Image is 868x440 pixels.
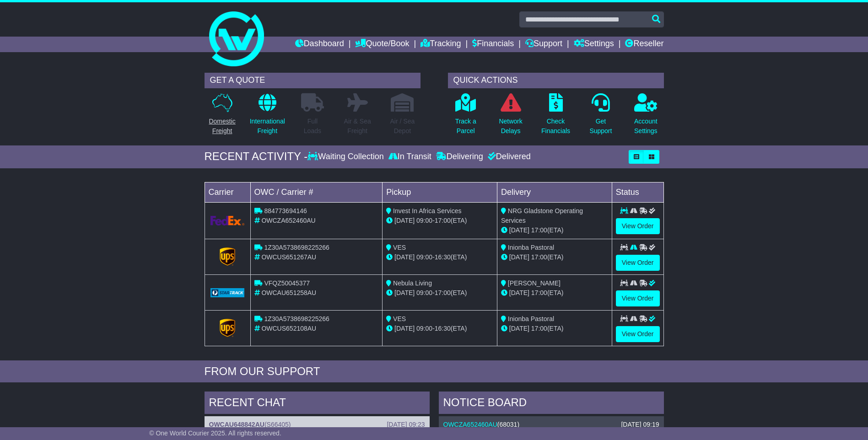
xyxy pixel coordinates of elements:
[498,93,523,141] a: NetworkDelays
[390,117,415,136] p: Air / Sea Depot
[509,289,529,296] span: [DATE]
[307,152,386,162] div: Waiting Collection
[448,73,664,88] div: QUICK ACTIONS
[616,218,660,234] a: View Order
[634,117,658,136] p: Account Settings
[205,392,430,416] div: RECENT CHAT
[416,253,432,261] span: 09:00
[209,421,264,428] a: OWCAU648842AU
[531,289,547,296] span: 17:00
[499,421,517,428] span: 68031
[531,226,547,234] span: 17:00
[250,182,383,202] td: OWC / Carrier #
[443,421,497,428] a: OWCZA652460AU
[355,37,409,52] a: Quote/Book
[616,255,660,271] a: View Order
[501,288,608,298] div: (ETA)
[261,217,315,224] span: OWCZA652460AU
[508,279,561,287] span: [PERSON_NAME]
[393,244,406,251] span: VES
[634,93,658,141] a: AccountSettings
[261,253,316,261] span: OWCUS651267AU
[625,37,663,52] a: Reseller
[435,217,451,224] span: 17:00
[393,315,406,322] span: VES
[509,325,529,332] span: [DATE]
[421,37,461,52] a: Tracking
[209,117,235,136] p: Domestic Freight
[497,182,612,202] td: Delivery
[621,421,659,429] div: [DATE] 09:19
[393,279,432,287] span: Nebula Living
[485,152,531,162] div: Delivered
[574,37,614,52] a: Settings
[301,117,324,136] p: Full Loads
[416,325,432,332] span: 09:00
[386,288,493,298] div: - (ETA)
[499,117,522,136] p: Network Delays
[435,325,451,332] span: 16:30
[264,279,310,287] span: VFQZ50045377
[525,37,562,52] a: Support
[612,182,663,202] td: Status
[616,290,660,306] a: View Order
[394,253,415,261] span: [DATE]
[249,93,286,141] a: InternationalFreight
[205,182,250,202] td: Carrier
[267,421,289,428] span: S66405
[589,93,612,141] a: GetSupport
[455,117,476,136] p: Track a Parcel
[210,216,245,225] img: GetCarrierServiceLogo
[472,37,514,52] a: Financials
[416,217,432,224] span: 09:00
[501,324,608,333] div: (ETA)
[589,117,612,136] p: Get Support
[261,325,316,332] span: OWCUS652108AU
[416,289,432,296] span: 09:00
[387,421,425,429] div: [DATE] 09:23
[531,253,547,261] span: 17:00
[205,365,664,378] div: FROM OUR SUPPORT
[209,421,425,429] div: ( )
[509,253,529,261] span: [DATE]
[439,392,664,416] div: NOTICE BOARD
[264,207,307,215] span: 884773694146
[386,252,493,262] div: - (ETA)
[443,421,659,429] div: ( )
[501,252,608,262] div: (ETA)
[208,93,236,141] a: DomesticFreight
[435,253,451,261] span: 16:30
[205,150,308,163] div: RECENT ACTIVITY -
[383,182,497,202] td: Pickup
[508,315,554,322] span: Inionba Pastoral
[264,244,329,251] span: 1Z30A5738698225266
[220,319,235,337] img: GetCarrierServiceLogo
[386,216,493,225] div: - (ETA)
[386,324,493,333] div: - (ETA)
[205,73,421,88] div: GET A QUOTE
[344,117,371,136] p: Air & Sea Freight
[394,289,415,296] span: [DATE]
[616,326,660,342] a: View Order
[434,152,485,162] div: Delivering
[455,93,477,141] a: Track aParcel
[531,325,547,332] span: 17:00
[501,225,608,235] div: (ETA)
[541,117,570,136] p: Check Financials
[210,288,245,297] img: GetCarrierServiceLogo
[435,289,451,296] span: 17:00
[250,117,285,136] p: International Freight
[149,429,281,437] span: © One World Courier 2025. All rights reserved.
[541,93,571,141] a: CheckFinancials
[261,289,316,296] span: OWCAU651258AU
[501,207,583,224] span: NRG Gladstone Operating Services
[393,207,461,215] span: Invest In Africa Services
[394,325,415,332] span: [DATE]
[264,315,329,322] span: 1Z30A5738698225266
[394,217,415,224] span: [DATE]
[508,244,554,251] span: Inionba Pastoral
[509,226,529,234] span: [DATE]
[295,37,344,52] a: Dashboard
[386,152,434,162] div: In Transit
[220,247,235,266] img: GetCarrierServiceLogo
